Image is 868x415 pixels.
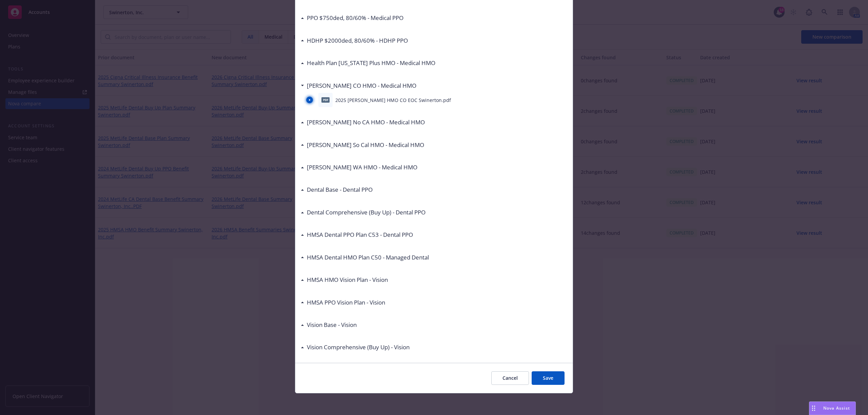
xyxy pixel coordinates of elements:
h3: HMSA Dental PPO Plan C53 - Dental PPO [307,230,413,239]
h3: HMSA Dental HMO Plan C50 - Managed Dental [307,253,429,262]
h3: [PERSON_NAME] No CA HMO - Medical HMO [307,118,425,127]
h3: [PERSON_NAME] WA HMO - Medical HMO [307,163,417,172]
h3: [PERSON_NAME] CO HMO - Medical HMO [307,81,416,90]
div: HMSA Dental HMO Plan C50 - Managed Dental [301,253,429,262]
p: 2025 [PERSON_NAME] HMO CO EOC Swinerton.pdf [335,97,451,104]
span: pdf [321,97,330,102]
div: Vision Comprehensive (Buy Up) - Vision [301,343,410,352]
div: Drag to move [809,402,818,415]
h3: HMSA HMO Vision Plan - Vision [307,275,388,284]
h3: Vision Base - Vision [307,320,357,329]
div: [PERSON_NAME] So Cal HMO - Medical HMO [301,141,424,149]
div: Vision Base - Vision [301,320,357,329]
button: Nova Assist [809,401,856,415]
div: [PERSON_NAME] No CA HMO - Medical HMO [301,118,425,127]
div: HMSA Dental PPO Plan C53 - Dental PPO [301,230,413,239]
h3: Dental Base - Dental PPO [307,185,373,194]
div: HMSA HMO Vision Plan - Vision [301,275,388,284]
div: [PERSON_NAME] WA HMO - Medical HMO [301,163,417,172]
h3: HDHP $2000ded, 80/60% - HDHP PPO [307,36,408,45]
div: HDHP $2000ded, 80/60% - HDHP PPO [301,36,408,45]
button: Cancel [491,371,529,385]
h3: Health Plan [US_STATE] Plus HMO - Medical HMO [307,59,435,67]
div: PPO $750ded, 80/60% - Medical PPO [301,14,403,22]
button: Save [532,371,565,385]
div: Dental Base - Dental PPO [301,185,373,194]
h3: Dental Comprehensive (Buy Up) - Dental PPO [307,208,426,217]
div: Health Plan [US_STATE] Plus HMO - Medical HMO [301,59,435,67]
div: Dental Comprehensive (Buy Up) - Dental PPO [301,208,426,217]
div: HMSA PPO Vision Plan - Vision [301,298,385,307]
h3: HMSA PPO Vision Plan - Vision [307,298,385,307]
div: [PERSON_NAME] CO HMO - Medical HMO [301,81,416,90]
h3: Vision Comprehensive (Buy Up) - Vision [307,343,410,352]
h3: PPO $750ded, 80/60% - Medical PPO [307,14,403,22]
h3: [PERSON_NAME] So Cal HMO - Medical HMO [307,141,424,149]
span: Nova Assist [823,405,850,411]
